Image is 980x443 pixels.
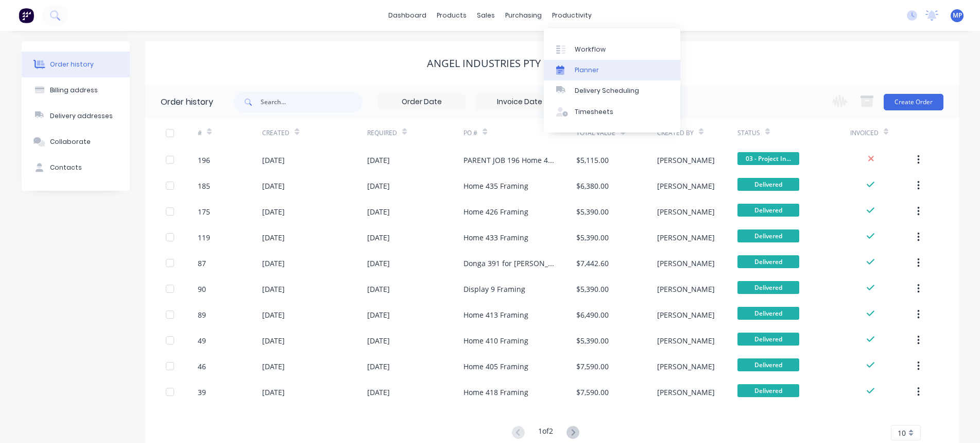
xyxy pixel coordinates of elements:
div: PARENT JOB 196 Home 441 Framing [463,155,556,166]
div: [DATE] [262,232,285,243]
div: Status [737,128,760,138]
div: [PERSON_NAME] [657,361,715,372]
button: Collaborate [22,129,130,155]
div: Angel Industries Pty Ltd t/a Teeny Tiny Homes [427,57,677,70]
div: [DATE] [262,361,285,372]
div: $5,390.00 [576,284,609,294]
div: 49 [198,335,206,346]
div: 90 [198,284,206,294]
div: 175 [198,206,210,217]
div: Planner [575,65,599,75]
div: $5,390.00 [576,206,609,217]
div: PO # [463,119,576,147]
button: Delivery addresses [22,103,130,129]
div: Display 9 Framing [463,284,525,294]
button: Order history [22,52,130,77]
div: Status [737,119,850,147]
input: Order Date [379,94,465,110]
div: Home 413 Framing [463,309,528,320]
div: Created [262,128,289,138]
div: [DATE] [262,309,285,320]
button: Create Order [884,94,943,110]
div: 119 [198,232,210,243]
div: $5,390.00 [576,335,609,346]
div: Home 433 Framing [463,232,528,243]
div: Delivery Scheduling [575,86,639,95]
div: 46 [198,361,206,372]
div: [PERSON_NAME] [657,155,715,166]
div: Workflow [575,45,606,54]
span: Delivered [737,384,799,397]
span: Delivered [737,281,799,294]
span: Delivered [737,204,799,217]
div: $5,115.00 [576,155,609,166]
input: Search... [261,92,363,112]
div: Delivery addresses [50,111,113,121]
div: [DATE] [367,206,390,217]
div: Home 405 Framing [463,361,528,372]
div: Collaborate [50,137,91,146]
a: Workflow [544,39,680,59]
div: $5,390.00 [576,232,609,243]
div: PO # [463,128,477,138]
div: purchasing [500,8,547,23]
div: [DATE] [262,155,285,166]
div: [DATE] [367,361,390,372]
span: 03 - Project In... [737,152,799,165]
a: Planner [544,60,680,80]
div: sales [472,8,500,23]
div: $7,590.00 [576,361,609,372]
div: 89 [198,309,206,320]
div: [PERSON_NAME] [657,258,715,269]
div: Home 410 Framing [463,335,528,346]
span: Delivered [737,307,799,320]
div: productivity [547,8,597,23]
div: Home 426 Framing [463,206,528,217]
div: 87 [198,258,206,269]
div: products [432,8,472,23]
span: Delivered [737,358,799,371]
div: Home 418 Framing [463,387,528,398]
div: [PERSON_NAME] [657,284,715,294]
div: Donga 391 for [PERSON_NAME] & [PERSON_NAME] [463,258,556,269]
div: [DATE] [262,181,285,191]
input: Invoice Date [476,94,563,110]
div: Order history [161,96,213,108]
div: [DATE] [367,155,390,166]
a: Delivery Scheduling [544,80,680,101]
div: [PERSON_NAME] [657,232,715,243]
div: [DATE] [367,181,390,191]
div: Home 435 Framing [463,181,528,191]
span: MP [953,11,962,20]
div: Timesheets [575,107,613,117]
div: [PERSON_NAME] [657,387,715,398]
div: [PERSON_NAME] [657,206,715,217]
div: [DATE] [367,387,390,398]
div: 1 of 2 [538,425,553,440]
div: Required [367,119,464,147]
a: dashboard [383,8,432,23]
div: Required [367,128,397,138]
div: # [198,128,202,138]
div: [PERSON_NAME] [657,309,715,320]
div: 185 [198,181,210,191]
div: [DATE] [262,335,285,346]
div: Created By [657,119,737,147]
div: Created [262,119,367,147]
div: Billing address [50,86,98,95]
div: 196 [198,155,210,166]
span: Delivered [737,178,799,191]
div: Invoiced [850,128,879,138]
span: Delivered [737,255,799,268]
div: [DATE] [367,232,390,243]
div: [DATE] [367,335,390,346]
div: $7,442.60 [576,258,609,269]
div: # [198,119,262,147]
img: Factory [19,8,34,23]
div: Invoiced [850,119,915,147]
div: Contacts [50,163,82,172]
div: [DATE] [367,258,390,269]
div: [DATE] [262,284,285,294]
div: $6,380.00 [576,181,609,191]
span: Delivered [737,229,799,242]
